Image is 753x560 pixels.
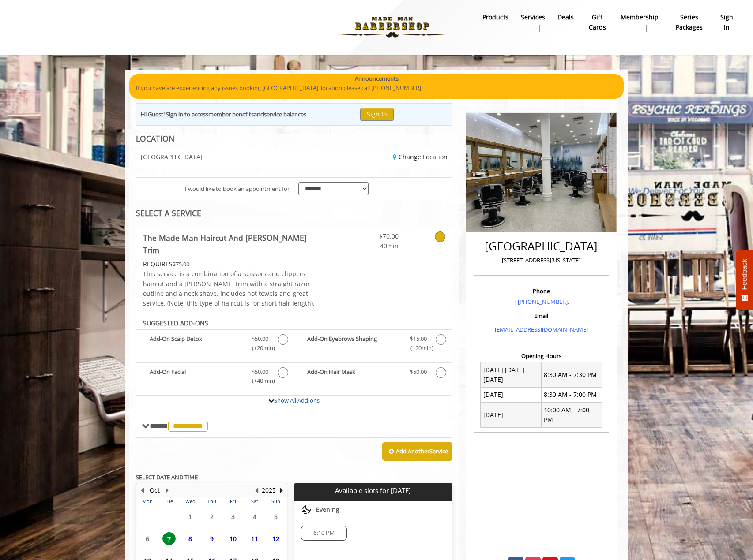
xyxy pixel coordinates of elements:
[141,110,306,119] div: Hi Guest! Sign in to access and
[265,497,287,506] th: Sun
[541,387,602,402] td: 8:30 AM - 7:00 PM
[614,11,665,34] a: MembershipMembership
[274,396,320,404] a: Show All Add-ons
[141,334,289,355] label: Add-On Scalp Detox
[665,11,713,44] a: Series packagesSeries packages
[476,11,515,34] a: Productsproducts
[580,11,614,44] a: Gift cardsgift cards
[247,343,273,353] span: (+20min )
[136,133,174,144] b: LOCATION
[185,184,290,194] span: I would like to book an appointment for
[313,530,334,537] span: 6:10 PM
[158,528,179,550] td: Select day7
[298,367,447,380] label: Add-On Hair Mask
[248,532,261,545] span: 11
[201,528,222,550] td: Select day9
[265,528,287,550] td: Select day12
[481,387,542,402] td: [DATE]
[143,319,208,327] b: SUGGESTED ADD-ONS
[226,532,240,545] span: 10
[720,12,734,32] b: sign in
[143,231,320,256] b: The Made Man Haircut And [PERSON_NAME] Trim
[252,334,268,343] span: $50.00
[355,74,399,83] b: Announcements
[481,403,542,428] td: [DATE]
[137,497,158,506] th: Mon
[162,532,176,545] span: 7
[541,403,602,428] td: 10:00 AM - 7:00 PM
[143,259,320,269] div: $75.00
[671,12,707,32] b: Series packages
[163,485,170,495] button: Next Month
[222,497,244,506] th: Fri
[253,485,260,495] button: Previous Year
[205,532,218,545] span: 9
[541,362,602,388] td: 8:30 AM - 7:30 PM
[405,343,431,353] span: (+20min )
[346,241,399,251] span: 40min
[476,256,607,265] p: [STREET_ADDRESS][US_STATE]
[515,11,551,34] a: ServicesServices
[474,353,609,359] h3: Opening Hours
[482,12,508,22] b: products
[476,240,607,253] h2: [GEOGRAPHIC_DATA]
[513,298,569,306] a: + [PHONE_NUMBER].
[222,528,244,550] td: Select day10
[180,528,201,550] td: Select day8
[714,11,740,34] a: sign insign in
[382,442,452,461] button: Add AnotherService
[252,367,268,377] span: $50.00
[736,250,753,310] button: Feedback - Show survey
[360,108,394,121] button: Sign In
[184,532,197,545] span: 8
[150,334,243,353] b: Add-On Scalp Detox
[396,447,448,455] b: Add Another Service
[141,367,289,388] label: Add-On Facial
[158,497,179,506] th: Tue
[139,485,146,495] button: Previous Month
[143,269,320,309] p: This service is a combination of a scissors and clippers haircut and a [PERSON_NAME] trim with a ...
[247,376,273,385] span: (+40min )
[136,209,452,217] div: SELECT A SERVICE
[307,334,401,353] b: Add-On Eyebrows Shaping
[410,367,427,377] span: $50.00
[180,497,201,506] th: Wed
[143,260,173,268] span: This service needs some Advance to be paid before we block your appointment
[297,487,448,494] p: Available slots for [DATE]
[264,110,306,118] b: service balances
[476,288,607,294] h3: Phone
[262,485,276,495] button: 2025
[298,334,447,355] label: Add-On Eyebrows Shaping
[331,3,453,52] img: Made Man Barbershop logo
[557,12,574,22] b: Deals
[136,315,452,397] div: The Made Man Haircut And Beard Trim Add-onS
[495,325,588,333] a: [EMAIL_ADDRESS][DOMAIN_NAME]
[521,12,545,22] b: Services
[621,12,659,22] b: Membership
[278,485,285,495] button: Next Year
[150,367,243,386] b: Add-On Facial
[150,485,160,495] button: Oct
[410,334,427,343] span: $15.00
[301,504,312,515] img: evening slots
[201,497,222,506] th: Thu
[208,110,254,118] b: member benefits
[136,473,198,481] b: SELECT DATE AND TIME
[301,526,346,541] div: 6:10 PM
[741,259,749,290] span: Feedback
[307,367,401,378] b: Add-On Hair Mask
[244,497,265,506] th: Sat
[244,528,265,550] td: Select day11
[476,313,607,319] h3: Email
[136,83,617,93] p: If you have are experiencing any issues booking [GEOGRAPHIC_DATA] location please call [PHONE_NUM...
[346,231,399,241] span: $70.00
[269,532,282,545] span: 12
[481,362,542,388] td: [DATE] [DATE] [DATE]
[551,11,580,34] a: DealsDeals
[586,12,608,32] b: gift cards
[393,153,448,161] a: Change Location
[316,506,339,513] span: Evening
[141,153,203,160] span: [GEOGRAPHIC_DATA]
